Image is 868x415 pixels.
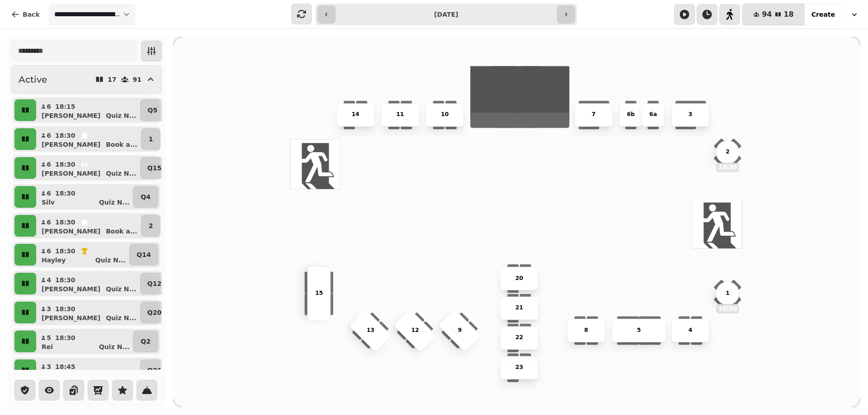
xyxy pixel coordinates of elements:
[55,218,75,227] p: 18:30
[55,102,75,111] p: 18:15
[42,140,100,149] p: [PERSON_NAME]
[141,337,151,346] p: Q2
[99,342,129,351] p: Quiz N ...
[689,326,693,335] p: 4
[458,326,462,335] p: 9
[147,163,161,173] p: Q15
[38,359,138,381] button: 318:45[PERSON_NAME]Quiz N...
[46,218,52,227] p: 6
[133,76,142,83] p: 91
[55,131,75,140] p: 18:30
[129,244,158,266] button: Q14
[411,326,419,335] p: 12
[149,221,153,230] p: 2
[42,313,100,322] p: [PERSON_NAME]
[46,333,52,342] p: 5
[46,102,52,111] p: 6
[42,227,100,236] p: [PERSON_NAME]
[38,273,138,294] button: 418:30[PERSON_NAME]Quiz N...
[23,11,40,18] span: Back
[42,284,100,294] p: [PERSON_NAME]
[55,275,75,284] p: 18:30
[140,359,169,381] button: Q23
[46,275,52,284] p: 4
[42,169,100,178] p: [PERSON_NAME]
[762,11,772,18] span: 94
[141,128,161,150] button: 1
[726,289,730,298] p: 1
[649,111,657,119] p: 6a
[46,131,52,140] p: 6
[804,4,842,25] button: Create
[4,4,47,25] button: Back
[141,192,151,201] p: Q4
[55,304,75,313] p: 18:30
[106,284,136,294] p: Quiz N ...
[396,111,404,119] p: 11
[106,169,136,178] p: Quiz N ...
[38,302,138,323] button: 318:30[PERSON_NAME]Quiz N...
[55,333,75,342] p: 18:30
[140,302,169,323] button: Q20
[147,366,161,375] p: Q23
[592,111,596,119] p: 7
[147,308,161,317] p: Q20
[717,163,738,171] p: 18:30
[584,326,588,335] p: 8
[141,215,161,237] button: 2
[38,244,127,266] button: 618:30HayleyQuiz N...
[55,160,75,169] p: 18:30
[46,304,52,313] p: 3
[140,273,169,294] button: Q12
[55,189,75,198] p: 18:30
[99,198,129,207] p: Quiz N ...
[46,160,52,169] p: 6
[689,111,693,119] p: 3
[38,186,131,208] button: 618:30SilvQuiz N...
[108,76,116,83] p: 17
[106,140,137,149] p: Book a ...
[46,247,52,256] p: 6
[717,304,738,312] p: 18:30
[55,247,75,256] p: 18:30
[637,326,641,335] p: 5
[42,342,53,351] p: Rei
[441,111,448,119] p: 10
[38,128,139,150] button: 618:30[PERSON_NAME]Book a...
[742,4,805,25] button: 9418
[42,111,100,120] p: [PERSON_NAME]
[19,73,47,86] h2: Active
[11,65,162,94] button: Active1791
[38,215,139,237] button: 618:30[PERSON_NAME]Book a...
[106,111,136,120] p: Quiz N ...
[515,274,523,283] p: 20
[515,334,523,342] p: 22
[38,99,138,121] button: 618:15[PERSON_NAME]Quiz N...
[149,135,153,144] p: 1
[106,313,136,322] p: Quiz N ...
[140,157,169,179] button: Q15
[55,362,75,371] p: 18:45
[46,189,52,198] p: 6
[811,11,835,18] span: Create
[515,364,523,372] p: 23
[42,198,55,207] p: Silv
[367,326,374,335] p: 13
[38,157,138,179] button: 618:30[PERSON_NAME]Quiz N...
[133,186,158,208] button: Q4
[352,111,359,119] p: 14
[147,279,161,288] p: Q12
[38,331,131,352] button: 518:30ReiQuiz N...
[140,99,165,121] button: Q5
[46,362,52,371] p: 3
[783,11,793,18] span: 18
[726,148,730,156] p: 2
[42,256,66,265] p: Hayley
[95,256,126,265] p: Quiz N ...
[515,304,523,312] p: 21
[137,250,151,259] p: Q14
[133,331,158,352] button: Q2
[106,227,137,236] p: Book a ...
[315,289,323,298] p: 15
[148,106,158,115] p: Q5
